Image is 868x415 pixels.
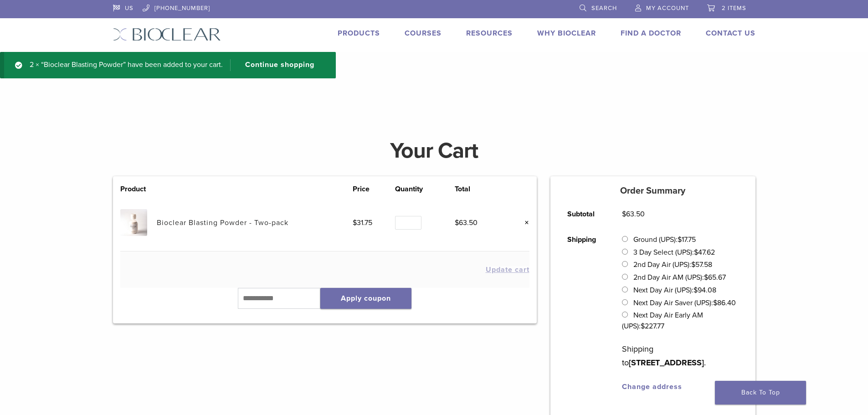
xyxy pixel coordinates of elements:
[338,29,380,38] a: Products
[694,248,698,257] span: $
[713,298,736,307] bdi: 86.40
[557,227,612,400] th: Shipping
[113,28,221,41] img: Bioclear
[706,29,755,38] a: Contact Us
[722,5,746,12] span: 2 items
[230,59,321,71] a: Continue shopping
[646,5,689,12] span: My Account
[455,218,478,227] bdi: 63.50
[353,218,357,227] span: $
[486,266,529,273] button: Update cart
[320,288,411,309] button: Apply coupon
[694,248,715,257] bdi: 47.62
[715,381,806,405] a: Back To Top
[713,298,717,307] span: $
[120,184,157,195] th: Product
[691,260,695,269] span: $
[704,273,726,282] bdi: 65.67
[353,184,395,195] th: Price
[678,235,682,244] span: $
[629,358,704,368] strong: [STREET_ADDRESS]
[693,286,716,295] bdi: 94.08
[622,382,682,391] a: Change address
[106,140,762,162] h1: Your Cart
[455,218,459,227] span: $
[557,201,612,227] th: Subtotal
[633,235,696,244] label: Ground (UPS):
[621,29,681,38] a: Find A Doctor
[641,322,664,331] bdi: 227.77
[678,235,696,244] bdi: 17.75
[455,184,504,195] th: Total
[622,210,626,219] span: $
[550,185,755,196] h5: Order Summary
[704,273,708,282] span: $
[633,273,726,282] label: 2nd Day Air AM (UPS):
[466,29,513,38] a: Resources
[405,29,442,38] a: Courses
[395,184,455,195] th: Quantity
[691,260,712,269] bdi: 57.58
[518,217,529,229] a: Remove this item
[622,210,645,219] bdi: 63.50
[591,5,617,12] span: Search
[120,209,147,236] img: Bioclear Blasting Powder - Two-pack
[537,29,596,38] a: Why Bioclear
[157,218,288,227] a: Bioclear Blasting Powder - Two-pack
[622,342,738,369] p: Shipping to .
[693,286,698,295] span: $
[353,218,372,227] bdi: 31.75
[633,260,712,269] label: 2nd Day Air (UPS):
[622,311,703,331] label: Next Day Air Early AM (UPS):
[641,322,645,331] span: $
[633,286,716,295] label: Next Day Air (UPS):
[633,248,715,257] label: 3 Day Select (UPS):
[633,298,736,307] label: Next Day Air Saver (UPS):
